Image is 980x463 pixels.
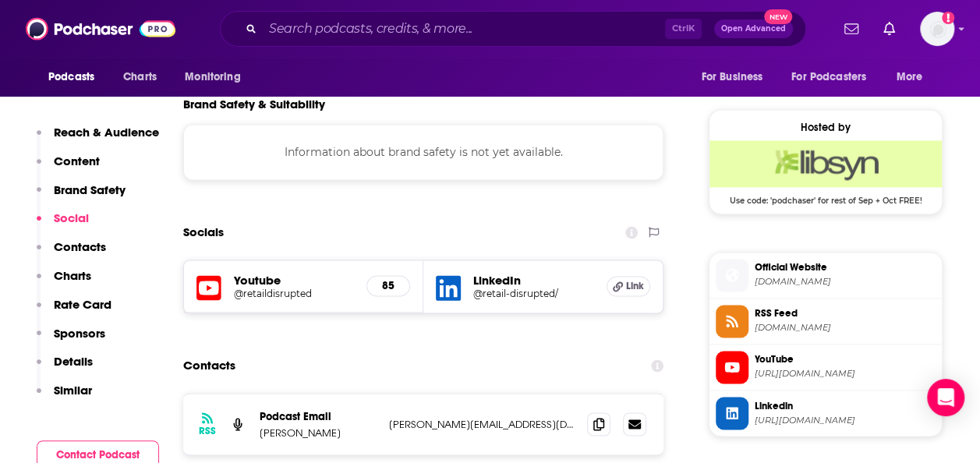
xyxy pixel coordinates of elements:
[716,259,936,292] a: Official Website[DOMAIN_NAME]
[37,239,106,268] button: Contacts
[709,140,942,204] a: Libsyn Deal: Use code: 'podchaser' for rest of Sep + Oct FREE!
[755,322,936,334] span: feeds.libsyn.com
[199,424,216,436] h3: RSS
[54,210,89,225] p: Social
[48,66,94,88] span: Podcasts
[701,66,762,88] span: For Business
[37,182,126,211] button: Brand Safety
[183,217,224,247] h2: Socials
[709,121,942,134] div: Hosted by
[26,14,175,44] img: Podchaser - Follow, Share and Rate Podcasts
[113,62,166,92] a: Charts
[54,297,111,312] p: Rate Card
[709,187,942,206] span: Use code: 'podchaser' for rest of Sep + Oct FREE!
[234,288,354,299] a: @retaildisrupted
[37,354,93,383] button: Details
[709,140,942,187] img: Libsyn Deal: Use code: 'podchaser' for rest of Sep + Oct FREE!
[260,426,377,439] p: [PERSON_NAME]
[260,409,377,422] p: Podcast Email
[37,210,89,239] button: Social
[755,276,936,288] span: retaildisrupted.com
[626,280,644,292] span: Link
[607,276,650,296] a: Link
[54,383,92,398] p: Similar
[690,62,782,92] button: open menu
[716,351,936,383] a: YouTube[URL][DOMAIN_NAME]
[37,268,91,297] button: Charts
[920,12,954,46] img: User Profile
[755,306,936,320] span: RSS Feed
[183,97,325,111] h2: Brand Safety & Suitability
[54,182,126,197] p: Brand Safety
[920,12,954,46] button: Show profile menu
[54,326,105,341] p: Sponsors
[183,351,235,380] h2: Contacts
[897,66,923,88] span: More
[886,62,943,92] button: open menu
[791,66,866,88] span: For Podcasters
[54,268,91,283] p: Charts
[755,398,936,412] span: Linkedin
[473,288,594,299] a: @retail-disrupted/
[721,25,786,33] span: Open Advanced
[183,124,663,180] div: Information about brand safety is not yet available.
[920,12,954,46] span: Logged in as danisles
[838,16,865,42] a: Show notifications dropdown
[37,125,159,154] button: Reach & Audience
[877,16,901,42] a: Show notifications dropdown
[942,12,954,24] svg: Add a profile image
[220,11,806,47] div: Search podcasts, credits, & more...
[755,260,936,274] span: Official Website
[123,66,157,88] span: Charts
[37,383,92,412] button: Similar
[473,273,594,288] h5: LinkedIn
[781,62,889,92] button: open menu
[37,62,115,92] button: open menu
[54,125,159,140] p: Reach & Audience
[755,414,936,426] span: https://www.linkedin.com/company/retail-disrupted/
[764,9,792,24] span: New
[927,379,964,416] div: Open Intercom Messenger
[755,368,936,380] span: https://www.youtube.com/@retaildisrupted
[54,239,106,254] p: Contacts
[755,352,936,366] span: YouTube
[714,19,793,38] button: Open AdvancedNew
[185,66,240,88] span: Monitoring
[54,154,100,168] p: Content
[665,19,702,39] span: Ctrl K
[263,16,665,41] input: Search podcasts, credits, & more...
[37,326,105,355] button: Sponsors
[716,305,936,338] a: RSS Feed[DOMAIN_NAME]
[234,273,354,288] h5: Youtube
[716,397,936,429] a: Linkedin[URL][DOMAIN_NAME]
[37,154,100,182] button: Content
[389,417,575,430] p: [PERSON_NAME][EMAIL_ADDRESS][DOMAIN_NAME]
[54,354,93,369] p: Details
[174,62,260,92] button: open menu
[37,297,111,326] button: Rate Card
[380,279,397,292] h5: 85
